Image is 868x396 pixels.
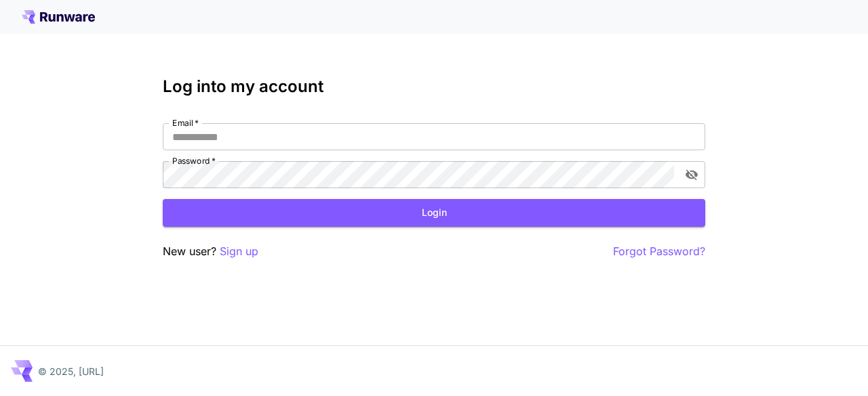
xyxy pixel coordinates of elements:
[172,155,216,167] label: Password
[679,162,704,187] button: toggle password visibility
[163,199,705,227] button: Login
[163,243,258,260] p: New user?
[613,243,705,260] button: Forgot Password?
[38,364,104,378] p: © 2025, [URL]
[163,77,705,96] h3: Log into my account
[220,243,258,260] button: Sign up
[172,117,199,129] label: Email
